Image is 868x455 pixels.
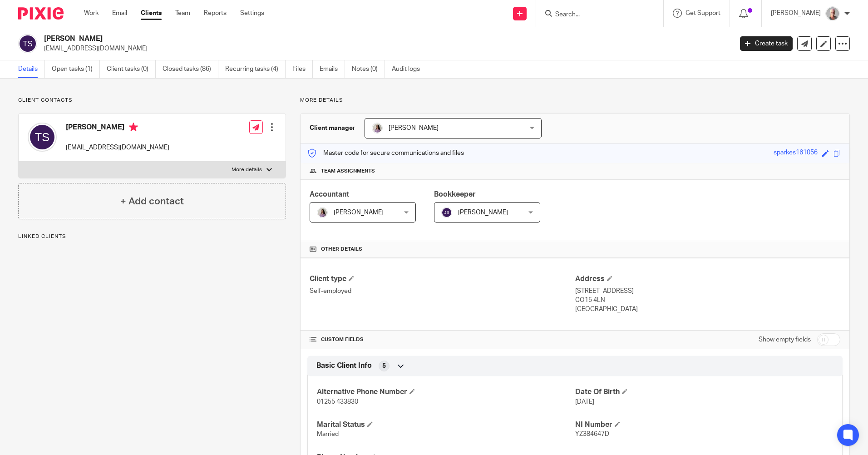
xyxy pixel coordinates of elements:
[18,60,45,78] a: Details
[321,246,362,253] span: Other details
[317,207,328,218] img: Olivia.jpg
[300,97,850,104] p: More details
[575,420,833,430] h4: NI Number
[66,123,169,134] h4: [PERSON_NAME]
[163,60,218,78] a: Closed tasks (86)
[18,34,37,53] img: svg%3E
[141,9,162,18] a: Clients
[575,296,840,305] p: CO15 4LN
[52,60,100,78] a: Open tasks (1)
[84,9,99,18] a: Work
[317,399,358,405] span: 01255 433830
[575,274,840,284] h4: Address
[44,34,590,44] h2: [PERSON_NAME]
[310,124,355,133] h3: Client manager
[107,60,156,78] a: Client tasks (0)
[392,60,427,78] a: Audit logs
[575,305,840,314] p: [GEOGRAPHIC_DATA]
[774,148,818,158] div: sparkes161056
[120,194,184,208] h4: + Add contact
[317,387,575,397] h4: Alternative Phone Number
[352,60,385,78] a: Notes (0)
[334,209,384,216] span: [PERSON_NAME]
[686,10,720,16] span: Get Support
[575,399,594,405] span: [DATE]
[317,420,575,430] h4: Marital Status
[204,9,227,18] a: Reports
[225,60,286,78] a: Recurring tasks (4)
[382,361,386,371] span: 5
[434,191,476,198] span: Bookkeeper
[575,287,840,296] p: [STREET_ADDRESS]
[441,207,452,218] img: svg%3E
[317,431,339,437] span: Married
[759,335,811,344] label: Show empty fields
[825,6,840,21] img: KR%20update.jpg
[307,148,464,158] p: Master code for secure communications and files
[175,9,190,18] a: Team
[321,168,375,175] span: Team assignments
[310,287,575,296] p: Self-employed
[18,233,286,240] p: Linked clients
[28,123,57,152] img: svg%3E
[389,125,439,131] span: [PERSON_NAME]
[310,336,575,343] h4: CUSTOM FIELDS
[112,9,127,18] a: Email
[771,9,821,18] p: [PERSON_NAME]
[240,9,264,18] a: Settings
[129,123,138,132] i: Primary
[18,97,286,104] p: Client contacts
[575,431,609,437] span: YZ384647D
[554,11,636,19] input: Search
[44,44,726,53] p: [EMAIL_ADDRESS][DOMAIN_NAME]
[310,191,349,198] span: Accountant
[310,274,575,284] h4: Client type
[458,209,508,216] span: [PERSON_NAME]
[320,60,345,78] a: Emails
[292,60,313,78] a: Files
[372,123,383,134] img: Olivia.jpg
[66,143,169,152] p: [EMAIL_ADDRESS][DOMAIN_NAME]
[18,7,64,20] img: Pixie
[740,36,793,51] a: Create task
[575,387,833,397] h4: Date Of Birth
[232,166,262,173] p: More details
[316,361,372,371] span: Basic Client Info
